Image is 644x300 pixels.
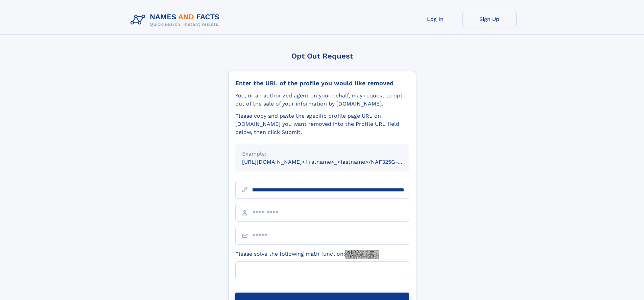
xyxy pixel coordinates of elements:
[242,159,422,165] small: [URL][DOMAIN_NAME]<firstname>_<lastname>/NAF325G-xxxxxxxx
[242,150,402,158] div: Example:
[128,11,225,29] img: Logo Names and Facts
[408,11,462,27] a: Log In
[235,79,409,87] div: Enter the URL of the profile you would like removed
[235,112,409,136] div: Please copy and paste the specific profile page URL on [DOMAIN_NAME] you want removed into the Pr...
[235,92,409,108] div: You, or an authorized agent on your behalf, may request to opt-out of the sale of your informatio...
[462,11,517,27] a: Sign Up
[235,250,379,259] label: Please solve the following math function:
[228,52,416,60] div: Opt Out Request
